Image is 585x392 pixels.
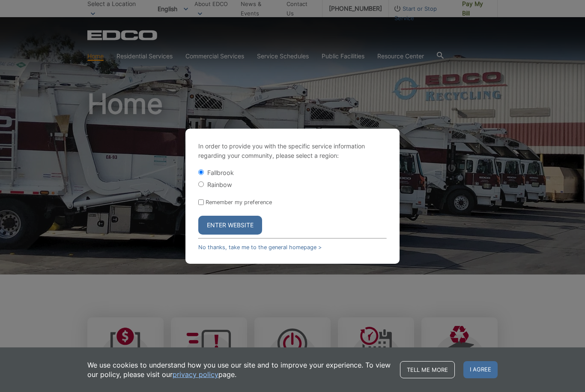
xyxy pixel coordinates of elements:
[463,361,498,378] span: I agree
[173,370,218,379] a: privacy policy
[400,361,455,378] a: Tell me more
[206,199,272,205] label: Remember my preference
[207,169,234,176] label: Fallbrook
[87,360,391,379] p: We use cookies to understand how you use our site and to improve your experience. To view our pol...
[198,142,387,160] p: In order to provide you with the specific service information regarding your community, please se...
[198,216,262,235] button: Enter Website
[198,244,322,250] a: No thanks, take me to the general homepage >
[207,181,232,188] label: Rainbow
